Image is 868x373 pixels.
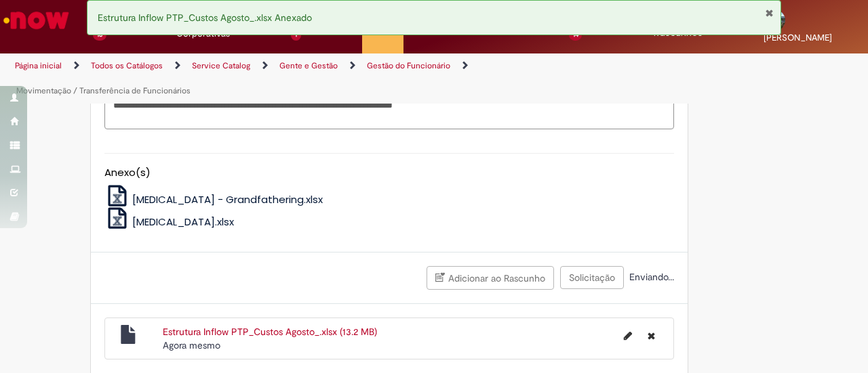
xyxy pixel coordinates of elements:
[367,60,450,71] a: Gestão do Funcionário
[163,339,220,351] time: 31/08/2025 21:41:52
[192,60,250,71] a: Service Catalog
[764,32,832,43] span: [PERSON_NAME]
[163,326,377,338] a: Estrutura Inflow PTP_Custos Agosto_.xlsx (13.2 MB)
[98,12,312,24] span: Estrutura Inflow PTP_Custos Agosto_.xlsx Anexado
[15,60,62,71] a: Página inicial
[765,7,774,18] button: Fechar Notificação
[163,339,220,351] span: Agora mesmo
[104,93,674,129] textarea: Descrição
[132,192,323,206] span: [MEDICAL_DATA] - Grandfathering.xlsx
[104,167,674,179] h5: Anexo(s)
[10,53,568,104] ul: Trilhas de página
[104,192,323,206] a: [MEDICAL_DATA] - Grandfathering.xlsx
[104,215,235,229] a: [MEDICAL_DATA].xlsx
[279,60,338,71] a: Gente e Gestão
[16,85,191,96] a: Movimentação / Transferência de Funcionários
[639,325,663,347] button: Excluir Estrutura Inflow PTP_Custos Agosto_.xlsx
[627,271,674,283] span: Enviando...
[1,7,71,34] img: ServiceNow
[91,60,163,71] a: Todos os Catálogos
[616,325,640,347] button: Editar nome de arquivo Estrutura Inflow PTP_Custos Agosto_.xlsx
[132,215,234,229] span: [MEDICAL_DATA].xlsx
